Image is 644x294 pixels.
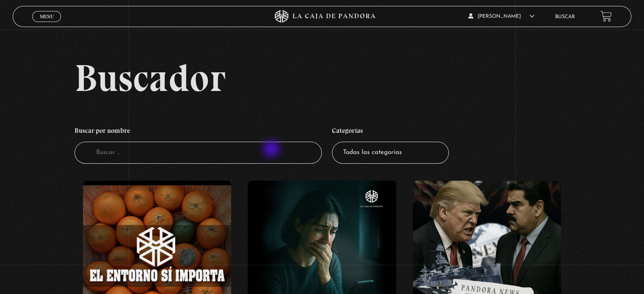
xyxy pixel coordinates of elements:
[600,11,612,22] a: View your shopping cart
[75,122,322,142] h4: Buscar por nombre
[40,14,54,19] span: Menu
[332,122,449,142] h4: Categorías
[468,14,534,19] span: [PERSON_NAME]
[37,21,57,27] span: Cerrar
[75,59,631,97] h2: Buscador
[555,14,575,19] a: Buscar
